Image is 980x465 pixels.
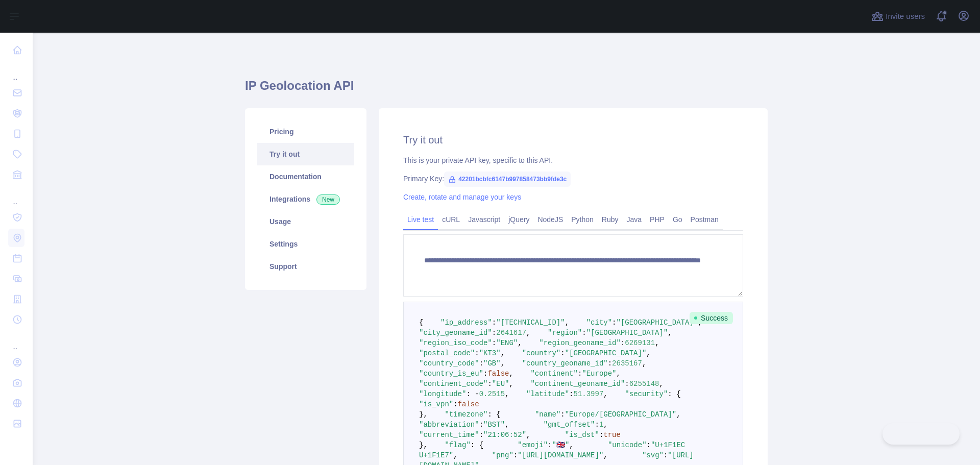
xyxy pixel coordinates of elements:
[659,380,664,388] span: ,
[505,390,509,398] span: ,
[655,339,659,347] span: ,
[504,211,533,228] a: jQuery
[316,194,340,205] span: New
[582,329,586,337] span: :
[625,380,629,388] span: :
[586,319,612,327] span: "city"
[617,319,698,327] span: "[GEOGRAPHIC_DATA]"
[560,349,565,357] span: :
[245,78,768,102] h1: IP Geolocation API
[569,441,573,449] span: ,
[445,410,487,419] span: "timezone"
[565,349,647,357] span: "[GEOGRAPHIC_DATA]"
[513,451,518,459] span: :
[621,339,625,347] span: :
[453,451,457,459] span: ,
[419,410,428,419] span: },
[599,431,603,439] span: :
[567,211,598,228] a: Python
[676,410,680,419] span: ,
[487,380,492,388] span: :
[8,186,24,206] div: ...
[479,390,505,398] span: 0.2515
[453,400,457,408] span: :
[419,380,487,388] span: "continent_code"
[419,370,483,378] span: "country_is_eu"
[647,441,651,449] span: :
[501,359,505,368] span: ,
[496,329,526,337] span: 2641617
[496,339,518,347] span: "ENG"
[668,329,672,337] span: ,
[403,211,438,228] a: Live test
[419,390,466,398] span: "longitude"
[629,380,659,388] span: 6255148
[257,165,354,188] a: Documentation
[257,120,354,143] a: Pricing
[487,410,500,419] span: : {
[646,349,650,357] span: ,
[438,211,464,228] a: cURL
[419,339,492,347] span: "region_iso_code"
[483,370,487,378] span: :
[612,359,642,368] span: 2635167
[483,431,526,439] span: "21:06:52"
[479,349,501,357] span: "KT3"
[483,421,505,429] span: "BST"
[544,421,595,429] span: "gmt_offset"
[617,370,621,378] span: ,
[526,390,569,398] span: "latitude"
[522,359,608,368] span: "country_geoname_id"
[603,431,621,439] span: true
[483,359,501,368] span: "GB"
[530,380,625,388] span: "continent_geoname_id"
[642,359,646,368] span: ,
[444,172,571,187] span: 42201bcbfc6147b997858473bb9fde3c
[578,370,582,378] span: :
[603,451,607,459] span: ,
[509,370,513,378] span: ,
[464,211,504,228] a: Javascript
[403,193,521,201] a: Create, rotate and manage your keys
[492,339,496,347] span: :
[574,390,604,398] span: 51.3997
[257,143,354,165] a: Try it out
[419,441,428,449] span: },
[505,421,509,429] span: ,
[886,11,925,22] span: Invite users
[403,174,743,184] div: Primary Key:
[539,339,621,347] span: "region_geoname_id"
[518,339,522,347] span: ,
[586,329,668,337] span: "[GEOGRAPHIC_DATA]"
[642,451,664,459] span: "svg"
[569,390,573,398] span: :
[646,211,669,228] a: PHP
[603,421,607,429] span: ,
[690,312,733,324] span: Success
[548,329,582,337] span: "region"
[608,441,647,449] span: "unicode"
[522,349,561,357] span: "country"
[623,211,646,228] a: Java
[440,319,492,327] span: "ip_address"
[475,349,479,357] span: :
[419,329,492,337] span: "city_geoname_id"
[560,410,565,419] span: :
[403,133,743,147] h2: Try it out
[257,188,354,210] a: Integrations New
[565,410,676,419] span: "Europe/[GEOGRAPHIC_DATA]"
[669,211,687,228] a: Go
[526,431,530,439] span: ,
[548,441,552,449] span: :
[582,370,616,378] span: "Europe"
[535,410,560,419] span: "name"
[518,441,548,449] span: "emoji"
[598,211,623,228] a: Ruby
[509,380,513,388] span: ,
[419,431,479,439] span: "current_time"
[530,370,577,378] span: "continent"
[257,255,354,278] a: Support
[419,359,479,368] span: "country_code"
[492,329,496,337] span: :
[595,421,599,429] span: :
